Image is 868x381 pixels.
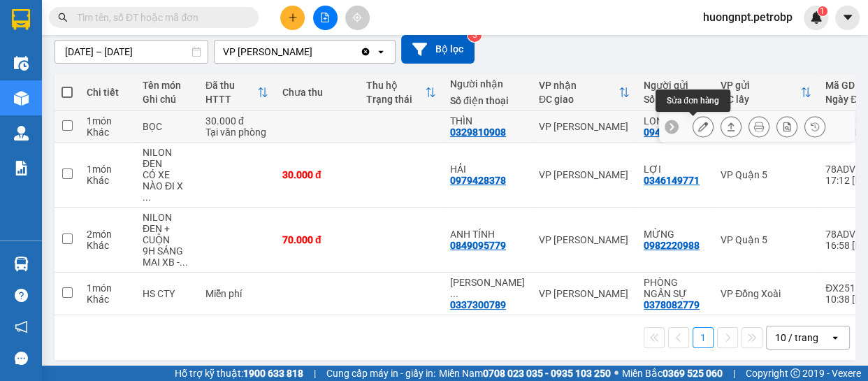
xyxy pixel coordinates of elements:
[644,229,707,240] div: MỪNG
[644,175,700,186] div: 0346149771
[450,175,506,186] div: 0979428378
[622,366,723,381] span: Miền Bắc
[87,127,129,138] div: Khác
[87,282,129,294] div: 1 món
[143,192,151,203] span: ...
[15,320,28,333] span: notification
[352,13,362,22] span: aim
[87,115,129,127] div: 1 món
[644,127,700,138] div: 0944938489
[205,115,268,127] div: 30.000 đ
[288,13,298,22] span: plus
[15,289,28,302] span: question-circle
[87,229,129,240] div: 2 món
[539,169,630,180] div: VP [PERSON_NAME]
[450,115,525,127] div: THÌN
[375,46,386,57] svg: open
[721,116,742,137] div: Giao hàng
[77,10,242,25] input: Tìm tên, số ĐT hoặc mã đơn
[282,234,352,245] div: 70.000 đ
[243,368,303,379] strong: 1900 633 818
[820,6,825,16] span: 1
[87,164,129,175] div: 1 món
[450,229,525,240] div: ANH TÍNH
[198,74,275,111] th: Toggle SortBy
[721,94,800,105] div: ĐC lấy
[314,366,316,381] span: |
[14,161,29,175] img: solution-icon
[775,331,818,345] div: 10 / trang
[366,80,425,91] div: Thu hộ
[721,169,811,180] div: VP Quận 5
[721,288,811,299] div: VP Đồng Xoài
[87,294,129,305] div: Khác
[841,11,854,24] span: caret-down
[693,116,714,137] div: Sửa đơn hàng
[644,80,707,91] div: Người gửi
[205,288,268,299] div: Miễn phí
[143,80,191,91] div: Tên món
[87,175,129,186] div: Khác
[450,127,506,138] div: 0329810908
[450,288,458,299] span: ...
[143,169,191,203] div: CÓ XE NÀO ĐI XE ĐÓ
[14,126,29,141] img: warehouse-icon
[644,299,700,310] div: 0378082779
[313,6,338,30] button: file-add
[14,91,29,106] img: warehouse-icon
[714,74,818,111] th: Toggle SortBy
[483,368,611,379] strong: 0708 023 035 - 0935 103 250
[143,147,191,169] div: NILON ĐEN
[644,277,707,299] div: PHÒNG NGÂN SỰ
[450,277,525,299] div: hoàng văn khánh
[175,366,303,381] span: Hỗ trợ kỹ thuật:
[790,368,800,378] span: copyright
[14,56,29,71] img: warehouse-icon
[663,368,723,379] strong: 0369 525 060
[280,6,305,30] button: plus
[539,234,630,245] div: VP [PERSON_NAME]
[320,13,330,22] span: file-add
[205,80,257,91] div: Đã thu
[87,87,129,98] div: Chi tiết
[15,352,28,365] span: message
[450,95,525,106] div: Số điện thoại
[539,288,630,299] div: VP [PERSON_NAME]
[282,87,352,98] div: Chưa thu
[721,80,800,91] div: VP gửi
[818,6,827,16] sup: 1
[326,366,435,381] span: Cung cấp máy in - giấy in:
[532,74,637,111] th: Toggle SortBy
[450,164,525,175] div: HẢI
[282,169,352,180] div: 30.000 đ
[223,45,312,59] div: VP [PERSON_NAME]
[401,35,475,64] button: Bộ lọc
[143,212,191,245] div: NILON ĐEN + CUỘN
[143,288,191,299] div: HS CTY
[810,11,823,24] img: icon-new-feature
[835,6,860,30] button: caret-down
[539,94,619,105] div: ĐC giao
[693,327,714,348] button: 1
[58,13,68,22] span: search
[360,46,371,57] svg: Clear value
[692,8,804,26] span: huongnpt.petrobp
[143,121,191,132] div: BỌC
[314,45,315,59] input: Selected VP Minh Hưng.
[205,127,268,138] div: Tại văn phòng
[439,366,611,381] span: Miền Nam
[205,94,257,105] div: HTTT
[644,94,707,105] div: Số điện thoại
[55,41,208,63] input: Select a date range.
[450,78,525,89] div: Người nhận
[180,257,188,268] span: ...
[12,9,30,30] img: logo-vxr
[450,299,506,310] div: 0337300789
[614,371,619,376] span: ⚪️
[539,80,619,91] div: VP nhận
[733,366,735,381] span: |
[359,74,443,111] th: Toggle SortBy
[539,121,630,132] div: VP [PERSON_NAME]
[143,94,191,105] div: Ghi chú
[644,240,700,251] div: 0982220988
